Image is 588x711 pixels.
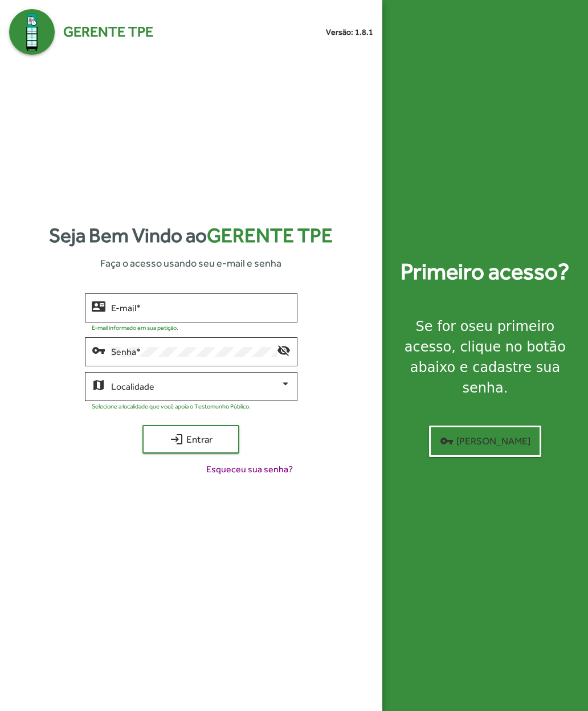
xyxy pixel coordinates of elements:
mat-icon: vpn_key [440,434,454,448]
mat-icon: contact_mail [92,299,105,313]
mat-icon: vpn_key [92,343,105,357]
strong: Primeiro acesso? [401,255,569,289]
small: Versão: 1.8.1 [326,26,373,38]
span: Entrar [153,429,229,450]
mat-icon: map [92,378,105,391]
span: Esqueceu sua senha? [206,463,293,476]
mat-hint: E-mail informado em sua petição. [92,324,178,331]
button: [PERSON_NAME] [429,426,541,457]
mat-hint: Selecione a localidade que você apoia o Testemunho Público. [92,403,251,410]
strong: seu primeiro acesso [405,318,554,355]
mat-icon: visibility_off [277,343,291,357]
div: Se for o , clique no botão abaixo e cadastre sua senha. [396,316,574,398]
span: Faça o acesso usando seu e-mail e senha [100,255,281,271]
span: Gerente TPE [63,21,153,43]
span: Gerente TPE [207,224,333,247]
button: Entrar [142,425,239,453]
span: [PERSON_NAME] [440,431,530,451]
img: Logo Gerente [9,9,55,55]
strong: Seja Bem Vindo ao [49,220,333,251]
mat-icon: login [170,432,183,446]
